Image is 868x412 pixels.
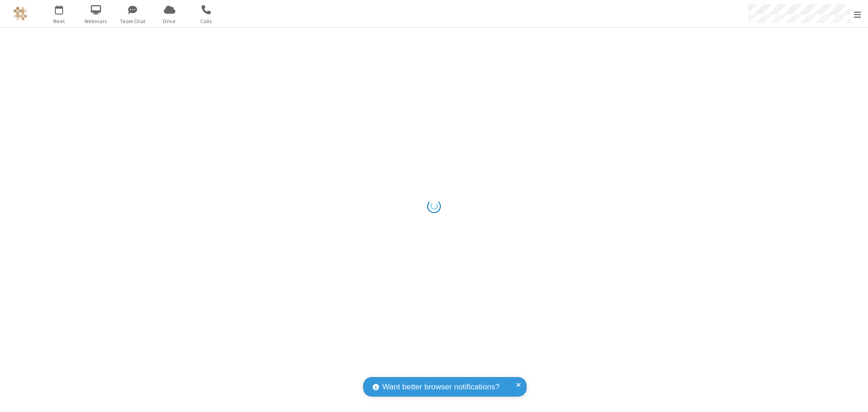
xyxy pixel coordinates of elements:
[79,17,113,25] span: Webinars
[382,381,499,393] span: Want better browser notifications?
[116,17,150,25] span: Team Chat
[42,17,76,25] span: Meet
[14,7,27,20] img: QA Selenium DO NOT DELETE OR CHANGE
[153,17,187,25] span: Drive
[189,17,223,25] span: Calls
